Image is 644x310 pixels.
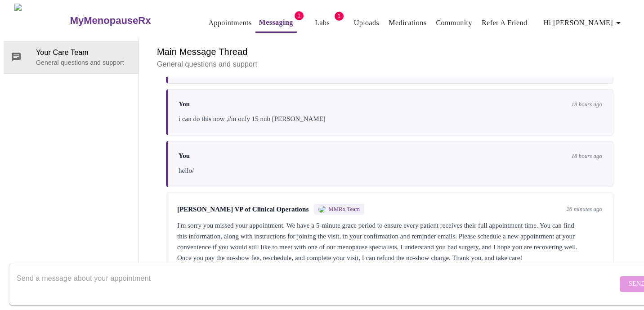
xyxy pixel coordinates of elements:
div: hello/ [179,165,602,176]
button: Messaging [255,13,297,33]
span: 1 [335,12,344,21]
h6: Main Message Thread [157,45,622,59]
button: Refer a Friend [478,14,531,32]
span: You [179,152,190,160]
textarea: Send a message about your appointment [17,270,617,298]
h3: MyMenopauseRx [70,15,151,27]
a: Messaging [259,16,293,29]
div: I'm sorry you missed your appointment. We have a 5-minute grace period to ensure every patient re... [177,220,602,263]
span: 1 [295,11,304,20]
span: Hi [PERSON_NAME] [544,17,624,29]
a: Community [436,17,472,29]
a: Uploads [354,17,380,29]
p: General questions and support [36,58,131,67]
button: Uploads [350,14,383,32]
p: General questions and support [157,59,622,70]
a: Appointments [208,17,251,29]
span: Your Care Team [36,47,131,58]
span: [PERSON_NAME] VP of Clinical Operations [177,206,309,213]
img: MyMenopauseRx Logo [14,4,69,37]
button: Community [432,14,476,32]
img: MMRX [318,206,326,213]
a: Refer a Friend [482,17,528,29]
div: Your Care TeamGeneral questions and support [4,41,139,73]
span: MMRx Team [328,206,360,213]
div: i can do this now ,i'm only 15 nub [PERSON_NAME] [179,113,602,124]
button: Hi [PERSON_NAME] [540,14,627,32]
span: You [179,100,190,108]
button: Labs [308,14,337,32]
span: 18 hours ago [571,153,602,160]
span: 28 minutes ago [567,206,602,213]
a: Labs [315,17,330,29]
a: Medications [389,17,426,29]
button: Appointments [205,14,255,32]
button: Medications [385,14,430,32]
a: MyMenopauseRx [69,5,187,36]
span: 18 hours ago [571,101,602,108]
